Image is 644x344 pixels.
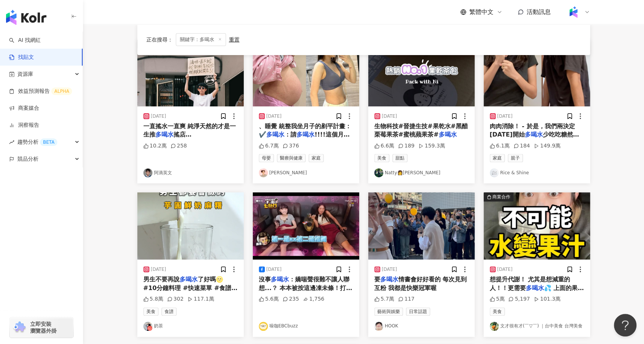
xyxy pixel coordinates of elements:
div: 184 [513,142,530,150]
div: [DATE] [151,113,166,120]
mark: 多喝水 [266,131,284,138]
img: chrome extension [12,321,27,333]
span: 母嬰 [259,154,274,162]
div: 5,197 [508,295,530,303]
img: post-image [253,39,359,106]
img: post-image [253,192,359,260]
div: 5.6萬 [259,295,279,303]
div: 302 [167,295,184,303]
mark: 多喝水 [524,131,543,138]
span: 甜點 [392,154,407,162]
div: 商業合作 [492,193,510,201]
div: 376 [283,142,299,150]
mark: 多喝水 [380,276,398,283]
span: 生物科技#晉捷生技#果乾水#黑醋栗莓果茶#蜜桃蘋果茶# [374,123,468,138]
span: 美食 [374,154,389,162]
span: 立即安裝 瀏覽器外掛 [30,321,57,334]
div: 117.1萬 [188,295,214,303]
div: 6.6萬 [374,142,394,150]
div: 117 [398,295,415,303]
span: 家庭 [309,154,324,162]
img: Kolr%20app%20icon%20%281%29.png [566,5,581,19]
div: 5.8萬 [143,295,163,303]
mark: 多喝水 [526,284,544,292]
a: 效益預測報告ALPHA [9,88,72,95]
mark: 多喝水 [155,131,174,138]
div: BETA [40,138,57,146]
span: 趨勢分析 [17,134,57,150]
div: [DATE] [382,113,397,120]
span: 沒事 [259,276,271,283]
button: 商業合作 [484,192,590,260]
span: 想提升代謝！ 尤其是想減重的人！！更需要 [490,276,570,291]
span: !!!!這個月我都喝溫的 [259,131,350,146]
a: chrome extension立即安裝 瀏覽器外掛 [10,317,73,338]
div: 6.7萬 [259,142,279,150]
img: KOL Avatar [490,168,499,177]
div: 258 [171,142,187,150]
div: [DATE] [382,266,397,273]
img: KOL Avatar [374,168,383,177]
div: [DATE] [497,113,513,120]
mark: 多喝水 [271,276,289,283]
span: 一直搖水一直爽 純淨天然的才是一生推 [143,123,236,138]
div: 10.2萬 [143,142,167,150]
img: KOL Avatar [374,322,383,331]
a: 商案媒合 [9,104,39,112]
img: post-image [137,39,244,106]
span: 醫療與健康 [277,154,306,162]
img: logo [6,10,46,25]
div: [DATE] [497,266,513,273]
a: 找貼文 [9,54,34,61]
img: KOL Avatar [259,168,268,177]
span: 日常話題 [406,307,430,316]
span: 、睡覺 統整我坐月子的剷平計畫： ✔️ [259,123,352,138]
a: KOL Avatar奶茶 [143,322,238,331]
span: 美食 [143,307,158,316]
a: KOL Avatar阿滴英文 [143,168,238,177]
span: 美食 [490,307,505,316]
div: 5.7萬 [374,295,394,303]
div: 149.9萬 [534,142,561,150]
div: 重置 [229,37,240,43]
a: KOL Avatar[PERSON_NAME] [259,168,353,177]
span: 活動訊息 [527,8,551,15]
img: KOL Avatar [143,168,152,177]
mark: 多喝水 [297,131,315,138]
img: post-image [484,192,590,260]
img: KOL Avatar [143,322,152,331]
span: 正在搜尋 ： [146,37,173,43]
span: 家庭 [490,154,505,162]
span: 肉肉消除！ - 於是，我們兩決定[DATE]開始 [490,123,575,138]
mark: 多喝水 [438,131,456,138]
button: 商業合作 [137,39,244,106]
div: 6.1萬 [490,142,510,150]
span: 要 [374,276,380,283]
span: 藝術與娛樂 [374,307,403,316]
a: KOL Avatar噪咖EBCbuzz [259,322,353,331]
span: 親子 [508,154,523,162]
span: 繁體中文 [469,8,493,16]
div: 159.3萬 [418,142,445,150]
a: 洞察報告 [9,121,39,129]
img: KOL Avatar [259,322,268,331]
span: ：請 [284,131,297,138]
div: 5萬 [490,295,505,303]
img: post-image [137,192,244,260]
a: KOL AvatarHOOK [374,322,469,331]
mark: 多喝水 [180,276,198,283]
span: rise [9,140,14,145]
div: [DATE] [266,113,282,120]
div: [DATE] [151,266,166,273]
span: 情書會好好看的 每次見到互粉 我都是快樂冠軍喔 [374,276,467,291]
span: 關鍵字：多喝水 [176,33,226,46]
button: 商業合作 [368,39,475,106]
img: KOL Avatar [490,322,499,331]
span: ：嬌喘聲很難不讓人聯想...？ 本本被按這邊凍未條！打給[PERSON_NAME]猜謎秒歪樓笑翻 影片授權：本本 #宇宙大熱門 [259,276,352,308]
a: KOL AvatarRice & Shine [490,168,584,177]
div: 101.3萬 [534,295,561,303]
a: KOL AvatarNatty👩[PERSON_NAME] [374,168,469,177]
span: 資源庫 [17,66,33,83]
span: 男生不要再說 [143,276,180,283]
div: 189 [398,142,415,150]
